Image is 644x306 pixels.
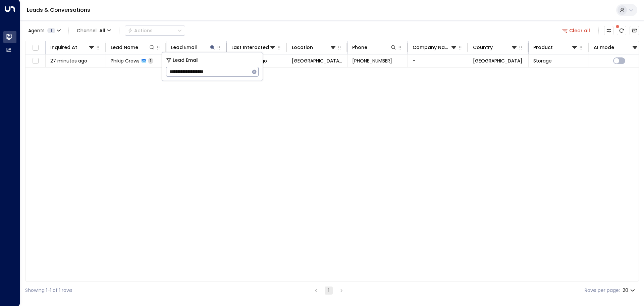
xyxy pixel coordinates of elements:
[231,43,276,51] div: Last Interacted
[594,43,614,51] div: AI mode
[312,286,346,295] nav: pagination navigation
[352,57,392,64] span: +441252845333
[473,43,493,51] div: Country
[27,6,90,14] a: Leads & Conversations
[31,44,40,52] span: Toggle select all
[325,287,333,295] button: page 1
[408,54,468,67] td: -
[128,28,153,34] div: Actions
[171,43,197,51] div: Lead Email
[231,43,269,51] div: Last Interacted
[292,57,342,64] span: Space Station Shrewsbury
[473,57,522,64] span: United Kingdom
[413,43,450,51] div: Company Name
[171,43,216,51] div: Lead Email
[594,43,638,51] div: AI mode
[630,26,639,35] button: Archived Leads
[111,57,140,64] span: Phikip Crows
[125,26,185,36] button: Actions
[617,26,626,35] span: There are new threads available. Refresh the grid to view the latest updates.
[74,26,114,35] span: Channel:
[148,58,153,63] span: 1
[50,43,95,51] div: Inquired At
[292,43,313,51] div: Location
[74,26,114,35] button: Channel:All
[125,26,185,36] div: Button group with a nested menu
[533,43,578,51] div: Product
[50,57,87,64] span: 27 minutes ago
[623,286,636,295] div: 20
[111,43,138,51] div: Lead Name
[292,43,336,51] div: Location
[352,43,367,51] div: Phone
[31,57,40,65] span: Toggle select row
[413,43,457,51] div: Company Name
[585,287,620,294] label: Rows per page:
[47,28,55,33] span: 1
[173,56,199,64] span: Lead Email
[559,26,593,35] button: Clear all
[473,43,518,51] div: Country
[28,28,45,33] span: Agents
[99,28,105,33] span: All
[352,43,397,51] div: Phone
[604,26,613,35] button: Customize
[533,57,552,64] span: Storage
[25,26,63,35] button: Agents1
[25,287,72,294] div: Showing 1-1 of 1 rows
[533,43,553,51] div: Product
[50,43,77,51] div: Inquired At
[111,43,155,51] div: Lead Name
